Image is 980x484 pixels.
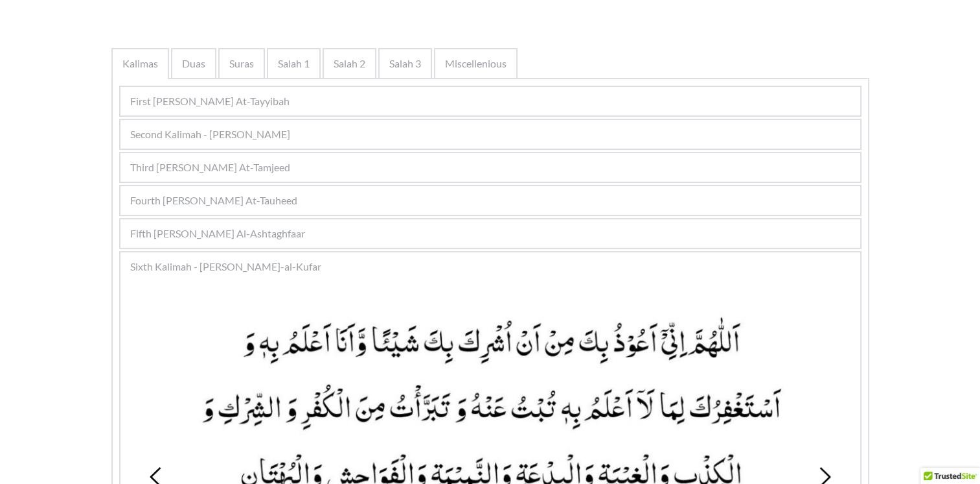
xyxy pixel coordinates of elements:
[130,160,290,175] span: Third [PERSON_NAME] At-Tamjeed
[182,56,205,71] span: Duas
[445,56,507,71] span: Miscellenious
[278,56,310,71] span: Salah 1
[130,259,321,274] span: Sixth Kalimah - [PERSON_NAME]-al-Kufar
[130,193,297,208] span: Fourth [PERSON_NAME] At-Tauheed
[229,56,254,71] span: Suras
[130,93,290,109] span: First [PERSON_NAME] At-Tayyibah
[122,56,158,71] span: Kalimas
[130,226,305,241] span: Fifth [PERSON_NAME] Al-Ashtaghfaar
[130,127,290,142] span: Second Kalimah - [PERSON_NAME]
[389,56,421,71] span: Salah 3
[334,56,365,71] span: Salah 2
